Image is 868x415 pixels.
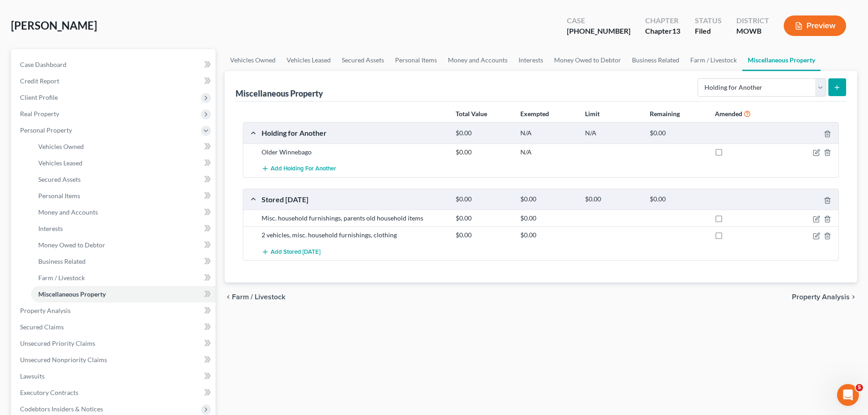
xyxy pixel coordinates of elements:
button: Add Stored [DATE] [262,243,320,260]
strong: Total Value [456,110,487,118]
strong: Limit [585,110,600,118]
span: Farm / Livestock [38,274,85,282]
span: Personal Items [38,192,80,200]
div: $0.00 [516,214,580,223]
div: $0.00 [516,231,580,240]
div: Status [695,15,722,26]
strong: Amended [715,110,742,118]
span: Vehicles Owned [38,143,84,150]
a: Business Related [31,253,216,270]
a: Case Dashboard [13,56,216,73]
button: Preview [784,15,846,36]
a: Money and Accounts [442,49,513,71]
div: Chapter [645,15,680,26]
div: $0.00 [516,195,580,204]
span: Executory Contracts [20,389,78,396]
div: $0.00 [451,148,516,157]
div: $0.00 [645,129,710,138]
span: Credit Report [20,77,59,85]
span: Unsecured Nonpriority Claims [20,356,107,364]
div: $0.00 [451,129,516,138]
div: N/A [580,129,645,138]
span: Add Stored [DATE] [271,248,320,256]
div: Holding for Another [257,128,451,138]
button: Add Holding for Another [262,160,336,177]
span: Secured Assets [38,175,81,183]
div: Older Winnebago [257,148,451,157]
div: MOWB [736,26,769,36]
span: Miscellaneous Property [38,290,106,298]
button: Property Analysis chevron_right [792,293,857,301]
div: Misc. household furnishings, parents old household items [257,214,451,223]
div: Case [567,15,631,26]
a: Executory Contracts [13,384,216,401]
a: Personal Items [390,49,442,71]
a: Miscellaneous Property [742,49,821,71]
div: $0.00 [451,195,516,204]
div: District [736,15,769,26]
div: Chapter [645,26,680,36]
a: Vehicles Owned [31,138,216,155]
span: Business Related [38,257,86,265]
div: Miscellaneous Property [236,88,323,99]
a: Money and Accounts [31,204,216,220]
span: Personal Property [20,126,72,134]
a: Farm / Livestock [31,270,216,286]
strong: Exempted [520,110,549,118]
a: Vehicles Owned [225,49,281,71]
a: Secured Assets [31,171,216,188]
span: Money and Accounts [38,208,98,216]
div: N/A [516,148,580,157]
span: Interests [38,225,63,232]
span: Add Holding for Another [271,165,336,173]
a: Property Analysis [13,302,216,319]
a: Farm / Livestock [685,49,742,71]
a: Interests [31,220,216,237]
div: 2 vehicles, misc. household furnishings, clothing [257,231,451,240]
span: Secured Claims [20,323,64,331]
a: Secured Claims [13,319,216,335]
a: Money Owed to Debtor [549,49,627,71]
span: Money Owed to Debtor [38,241,105,249]
span: Client Profile [20,93,58,101]
div: $0.00 [451,231,516,240]
div: $0.00 [580,195,645,204]
div: $0.00 [645,195,710,204]
span: Unsecured Priority Claims [20,339,95,347]
a: Unsecured Nonpriority Claims [13,352,216,368]
a: Interests [513,49,549,71]
div: $0.00 [451,214,516,223]
span: [PERSON_NAME] [11,19,97,32]
span: Property Analysis [20,307,71,314]
a: Miscellaneous Property [31,286,216,302]
iframe: Intercom live chat [837,384,859,406]
span: Vehicles Leased [38,159,82,167]
div: Stored [DATE] [257,195,451,204]
a: Money Owed to Debtor [31,237,216,253]
i: chevron_left [225,293,232,301]
span: Property Analysis [792,293,850,301]
div: Filed [695,26,722,36]
a: Unsecured Priority Claims [13,335,216,352]
a: Vehicles Leased [31,155,216,171]
a: Lawsuits [13,368,216,384]
button: chevron_left Farm / Livestock [225,293,285,301]
a: Credit Report [13,73,216,89]
div: N/A [516,129,580,138]
span: Lawsuits [20,372,45,380]
span: Codebtors Insiders & Notices [20,405,103,413]
a: Business Related [627,49,685,71]
span: 13 [672,26,680,35]
a: Secured Assets [336,49,390,71]
span: Farm / Livestock [232,293,285,301]
a: Vehicles Leased [281,49,336,71]
span: 5 [856,384,863,391]
i: chevron_right [850,293,857,301]
span: Real Property [20,110,59,118]
a: Personal Items [31,188,216,204]
span: Case Dashboard [20,61,67,68]
div: [PHONE_NUMBER] [567,26,631,36]
strong: Remaining [650,110,680,118]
